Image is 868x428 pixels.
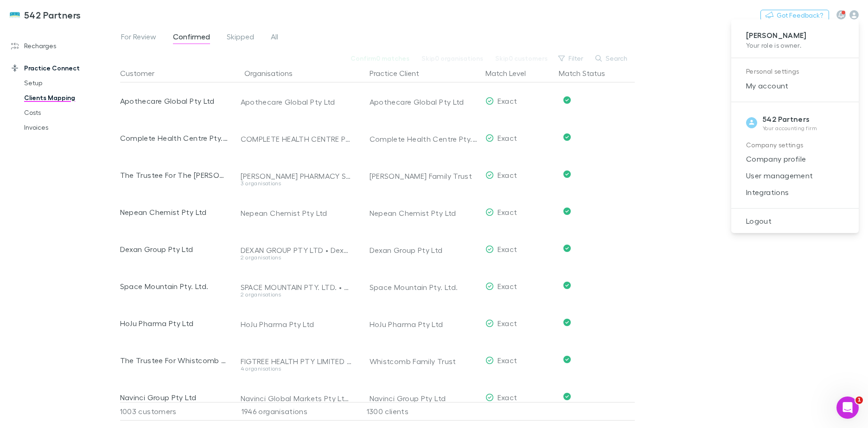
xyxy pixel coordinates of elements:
p: Personal settings [746,66,844,77]
span: My account [739,80,851,91]
iframe: Intercom live chat [836,397,859,419]
span: Company profile [739,153,851,164]
span: Integrations [739,187,851,198]
p: [PERSON_NAME] [746,31,844,40]
span: User management [739,170,851,181]
span: Logout [739,215,851,227]
strong: 542 Partners [763,114,810,124]
p: Company settings [746,139,844,151]
p: Your role is owner . [746,40,844,50]
span: 1 [855,397,863,404]
p: Your accounting firm [763,125,817,132]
